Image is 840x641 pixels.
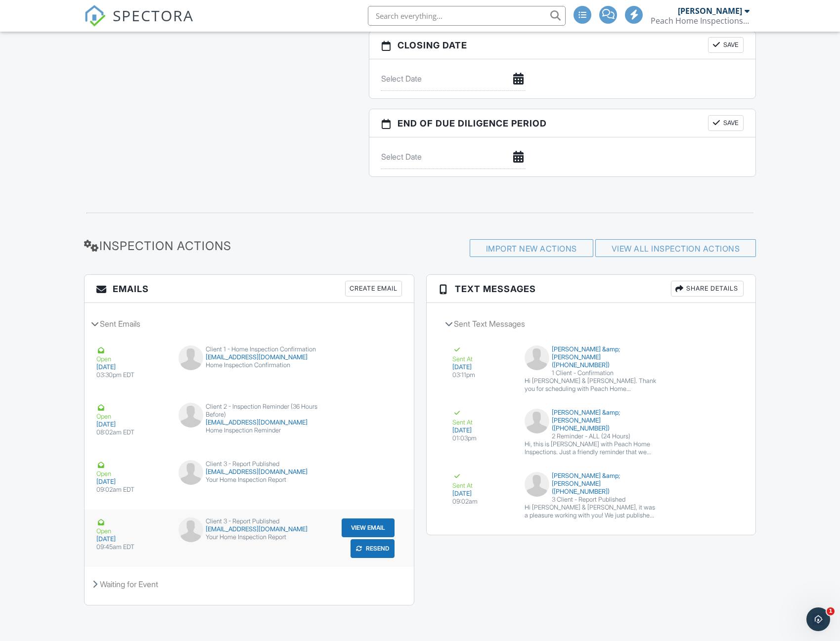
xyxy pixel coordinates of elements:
img: default-user-f0147aede5fd5fa78ca7ade42f37bd4542148d508eef1c3d3ea960f66861d68b.jpg [178,460,203,485]
div: Client 3 - Report Published [178,460,319,468]
img: default-user-f0147aede5fd5fa78ca7ade42f37bd4542148d508eef1c3d3ea960f66861d68b.jpg [178,345,203,370]
div: Home Inspection Confirmation [178,361,319,369]
img: default-user-f0147aede5fd5fa78ca7ade42f37bd4542148d508eef1c3d3ea960f66861d68b.jpg [178,403,203,427]
input: Select Date [381,145,525,169]
div: [PERSON_NAME] &amp; [PERSON_NAME] ([PHONE_NUMBER]) [525,472,658,496]
div: Create Email [345,281,402,297]
div: 03:11pm [452,371,513,379]
div: Sent Emails [85,310,414,337]
div: [DATE] [452,427,513,434]
span: 1 [827,607,835,615]
div: 08:02am EDT [96,428,167,436]
div: 01:03pm [452,434,513,442]
div: 1 Client - Confirmation [525,369,658,377]
input: Search everything... [368,6,566,26]
a: View All Inspection Actions [612,244,740,254]
div: [DATE] [452,490,513,498]
div: Hi, this is [PERSON_NAME] with Peach Home Inspections. Just a friendly reminder that we have an i... [525,440,658,456]
div: Sent At [452,472,513,490]
a: SPECTORA [84,13,194,34]
img: default-user-f0147aede5fd5fa78ca7ade42f37bd4542148d508eef1c3d3ea960f66861d68b.jpg [525,472,549,497]
div: [EMAIL_ADDRESS][DOMAIN_NAME] [178,525,319,533]
div: [DATE] [96,478,167,486]
div: Open [96,403,167,421]
div: 3 Client - Report Published [525,496,658,504]
button: Resend [351,539,395,558]
img: default-user-f0147aede5fd5fa78ca7ade42f37bd4542148d508eef1c3d3ea960f66861d68b.jpg [525,345,549,370]
div: [EMAIL_ADDRESS][DOMAIN_NAME] [178,468,319,476]
img: default-user-f0147aede5fd5fa78ca7ade42f37bd4542148d508eef1c3d3ea960f66861d68b.jpg [178,517,203,542]
div: Client 1 - Home Inspection Confirmation [178,345,319,353]
div: [EMAIL_ADDRESS][DOMAIN_NAME] [178,419,319,427]
div: Peach Home Inspections LLC [651,16,750,26]
a: View Email [341,517,396,538]
div: 2 Reminder - ALL (24 Hours) [525,432,658,440]
div: 09:02am [452,498,513,506]
div: Open [96,345,167,363]
input: Select Date [381,67,525,91]
button: View Email [342,518,395,537]
div: Sent At [452,409,513,427]
div: Hi [PERSON_NAME] & [PERSON_NAME], it was a pleasure working with you! We just published the inspe... [525,504,658,519]
div: Waiting for Event [85,571,414,598]
div: Your Home Inspection Report [178,476,319,484]
div: Hi [PERSON_NAME] & [PERSON_NAME]. Thank you for scheduling with Peach Home Inspections. We will i... [525,377,658,393]
iframe: Intercom live chat [806,607,830,631]
div: Home Inspection Reminder [178,427,319,434]
div: Sent Text Messages [439,310,744,337]
div: Import New Actions [470,239,593,257]
div: [DATE] [96,535,167,543]
span: Closing date [398,39,467,52]
div: [DATE] [96,363,167,371]
div: 09:45am EDT [96,543,167,551]
div: [PERSON_NAME] &amp; [PERSON_NAME] ([PHONE_NUMBER]) [525,345,658,369]
img: The Best Home Inspection Software - Spectora [84,5,106,27]
div: [PERSON_NAME] &amp; [PERSON_NAME] ([PHONE_NUMBER]) [525,409,658,432]
img: default-user-f0147aede5fd5fa78ca7ade42f37bd4542148d508eef1c3d3ea960f66861d68b.jpg [525,409,549,433]
div: Share Details [671,281,744,297]
h3: Inspection Actions [84,239,300,253]
div: [DATE] [96,421,167,428]
div: [PERSON_NAME] [678,6,742,16]
button: Save [708,37,744,53]
span: End of Due Diligence Period [398,117,547,130]
div: Open [96,460,167,478]
div: Your Home Inspection Report [178,533,319,541]
div: Client 2 - Inspection Reminder (36 Hours Before) [178,403,319,419]
button: Save [708,115,744,131]
div: 03:30pm EDT [96,371,167,379]
div: [EMAIL_ADDRESS][DOMAIN_NAME] [178,353,319,361]
div: Client 3 - Report Published [178,517,319,525]
div: [DATE] [452,363,513,371]
h3: Text Messages [427,275,756,303]
div: Open [96,517,167,535]
div: 09:02am EDT [96,486,167,494]
h3: Emails [85,275,414,303]
span: SPECTORA [113,5,194,26]
div: Sent At [452,345,513,363]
